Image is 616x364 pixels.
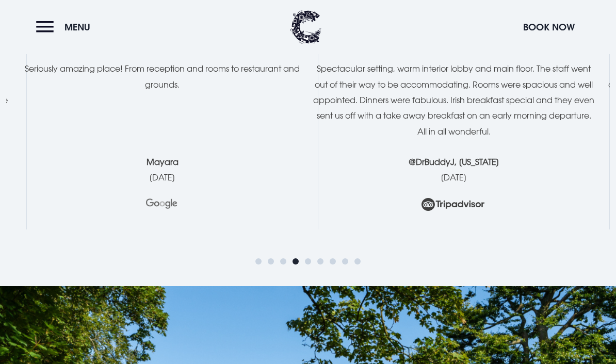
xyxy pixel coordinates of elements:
strong: Mayara [147,157,179,167]
span: Go to slide 1 [255,258,262,264]
span: Go to slide 9 [354,258,361,264]
span: Go to slide 8 [342,258,348,264]
span: Menu [64,21,90,33]
span: Go to slide 3 [280,258,286,264]
time: [DATE] [441,172,467,183]
span: Go to slide 2 [268,258,274,264]
span: Go to slide 4 [293,258,299,264]
p: Seriously amazing place! From reception and rooms to restaurant and grounds. [22,61,303,92]
time: [DATE] [149,172,175,183]
button: Menu [36,16,95,38]
button: Book Now [518,16,580,38]
span: Go to slide 5 [305,258,311,264]
span: Go to slide 6 [317,258,323,264]
p: Spectacular setting, warm interior lobby and main floor. The staff went out of their way to be ac... [313,61,594,139]
span: Go to slide 7 [330,258,336,264]
img: Clandeboye Lodge [290,10,321,44]
strong: @DrBuddyJ, [US_STATE] [409,157,499,167]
